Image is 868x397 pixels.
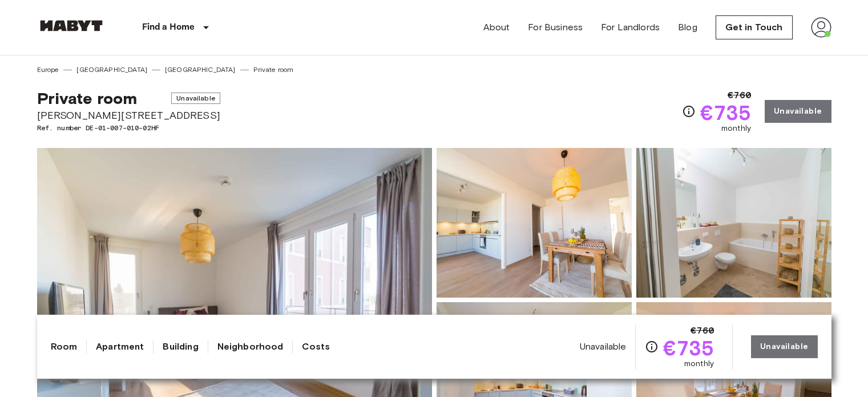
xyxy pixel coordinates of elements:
a: Neighborhood [217,340,284,354]
img: Picture of unit DE-01-007-010-02HF [636,148,831,298]
a: [GEOGRAPHIC_DATA] [76,65,147,75]
a: Apartment [96,340,144,354]
span: Unavailable [171,93,220,104]
a: Get in Touch [716,15,793,39]
span: €735 [700,102,751,123]
span: Ref. number DE-01-007-010-02HF [37,123,220,133]
a: Private room [253,65,294,75]
img: avatar [811,17,831,38]
p: Find a Home [142,21,195,34]
span: [PERSON_NAME][STREET_ADDRESS] [37,108,220,123]
a: About [483,21,510,34]
span: €735 [663,338,714,358]
a: Building [163,340,198,354]
a: Europe [37,65,59,75]
span: €760 [728,89,751,102]
a: Costs [302,340,330,354]
a: [GEOGRAPHIC_DATA] [165,65,236,75]
span: Private room [37,89,138,108]
a: Room [51,340,78,354]
span: monthly [721,123,751,134]
span: Unavailable [580,340,627,353]
svg: Check cost overview for full price breakdown. Please note that discounts apply to new joiners onl... [645,340,659,354]
a: For Landlords [601,21,660,34]
svg: Check cost overview for full price breakdown. Please note that discounts apply to new joiners onl... [682,105,696,118]
span: €760 [691,324,714,338]
img: Picture of unit DE-01-007-010-02HF [437,148,632,298]
img: Habyt [37,20,106,31]
span: monthly [684,358,714,370]
a: For Business [528,21,583,34]
a: Blog [678,21,697,34]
